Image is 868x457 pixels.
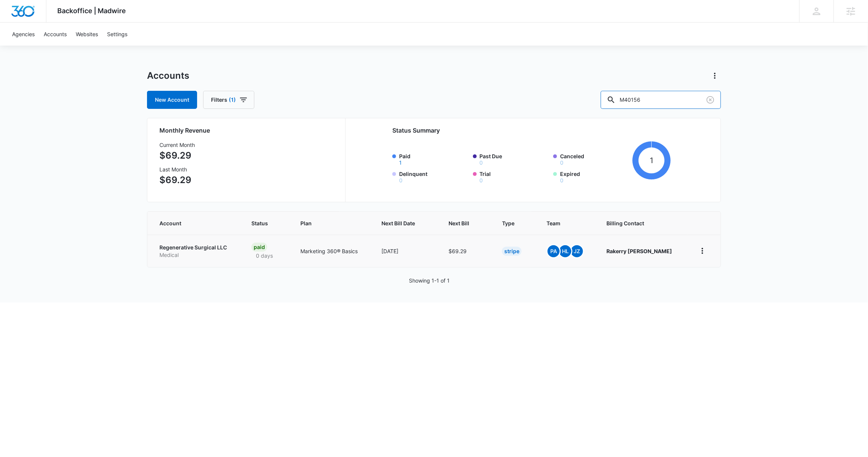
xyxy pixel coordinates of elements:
label: Delinquent [399,170,468,183]
span: Plan [300,219,363,227]
a: Agencies [8,23,39,46]
a: Regenerative Surgical LLCMedical [159,244,233,258]
p: Showing 1-1 of 1 [409,277,450,284]
h2: Status Summary [392,126,671,135]
div: Stripe [502,247,522,256]
span: Next Bill Date [381,219,419,227]
button: Paid [399,160,402,165]
button: home [697,245,709,257]
label: Past Due [480,152,549,165]
a: Accounts [39,23,71,46]
span: Billing Contact [606,219,678,227]
p: 0 days [251,252,277,260]
span: Account [159,219,222,227]
input: Search [601,91,721,109]
label: Trial [480,170,549,183]
span: HL [559,245,571,257]
div: Paid [251,243,267,252]
p: $69.29 [159,173,195,187]
h1: Accounts [147,70,189,81]
label: Paid [399,152,468,165]
p: Regenerative Surgical LLC [159,244,233,251]
span: Team [547,219,577,227]
span: Type [502,219,517,227]
span: (1) [229,97,236,102]
tspan: 1 [650,156,653,165]
p: $69.29 [159,149,195,162]
a: Websites [71,23,103,46]
p: Marketing 360® Basics [300,247,363,255]
button: Actions [709,70,721,82]
label: Expired [560,170,629,183]
strong: Rakerry [PERSON_NAME] [606,248,672,254]
span: Backoffice | Madwire [58,7,126,15]
span: PA [548,245,560,257]
span: JZ [571,245,583,257]
a: Settings [103,23,132,46]
h2: Monthly Revenue [159,126,336,135]
h3: Current Month [159,141,195,149]
button: Clear [704,94,716,106]
button: Filters(1) [203,91,254,109]
span: Next Bill [449,219,473,227]
td: [DATE] [372,235,439,267]
td: $69.29 [440,235,493,267]
span: Status [251,219,271,227]
h3: Last Month [159,165,195,173]
label: Canceled [560,152,629,165]
a: New Account [147,91,197,109]
p: Medical [159,251,233,259]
